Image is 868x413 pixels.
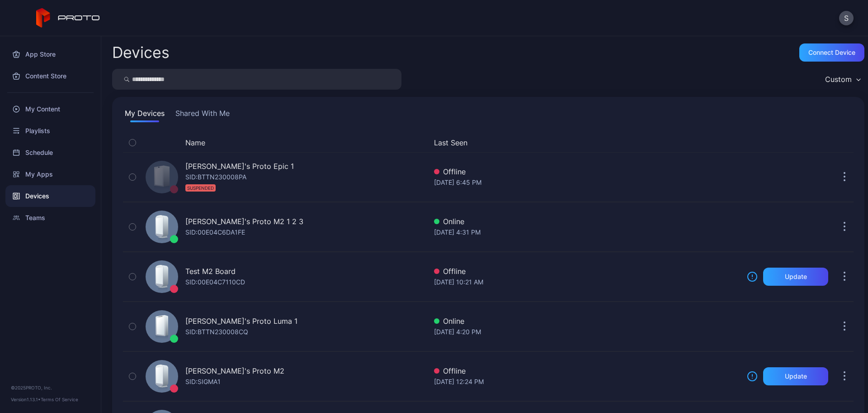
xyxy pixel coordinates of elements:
[185,376,221,387] div: SID: SIGMA1
[434,316,740,327] div: Online
[785,273,807,280] div: Update
[434,166,740,177] div: Offline
[763,268,828,286] button: Update
[174,108,231,122] button: Shared With Me
[185,266,236,277] div: Test M2 Board
[434,277,740,288] div: [DATE] 10:21 AM
[5,142,95,163] a: Schedule
[123,108,166,122] button: My Devices
[434,137,736,148] button: Last Seen
[185,161,294,172] div: [PERSON_NAME]'s Proto Epic 1
[434,177,740,188] div: [DATE] 6:45 PM
[825,75,852,84] div: Custom
[5,43,95,65] a: App Store
[785,373,807,380] div: Update
[185,184,216,192] div: SUSPENDED
[5,120,95,142] a: Playlists
[5,163,95,185] a: My Apps
[434,216,740,227] div: Online
[185,277,245,288] div: SID: 00E04C7110CD
[185,137,205,148] button: Name
[5,185,95,207] a: Devices
[799,43,864,62] button: Connect device
[763,367,828,385] button: Update
[5,207,95,229] a: Teams
[185,227,245,238] div: SID: 00E04C6DA1FE
[185,365,284,376] div: [PERSON_NAME]'s Proto M2
[434,266,740,277] div: Offline
[5,98,95,120] a: My Content
[185,172,246,193] div: SID: BTTN230008PA
[11,384,90,391] div: © 2025 PROTO, Inc.
[743,137,825,148] div: Update Device
[112,44,170,61] h2: Devices
[839,11,854,25] button: S
[5,65,95,87] a: Content Store
[434,227,740,238] div: [DATE] 4:31 PM
[11,397,41,402] span: Version 1.13.1 •
[41,397,78,402] a: Terms Of Service
[835,137,854,148] div: Options
[185,216,303,227] div: [PERSON_NAME]'s Proto M2 1 2 3
[185,316,297,327] div: [PERSON_NAME]'s Proto Luma 1
[808,49,855,56] div: Connect device
[434,376,740,387] div: [DATE] 12:24 PM
[821,69,864,90] button: Custom
[434,365,740,376] div: Offline
[434,327,740,337] div: [DATE] 4:20 PM
[185,327,248,337] div: SID: BTTN230008CQ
